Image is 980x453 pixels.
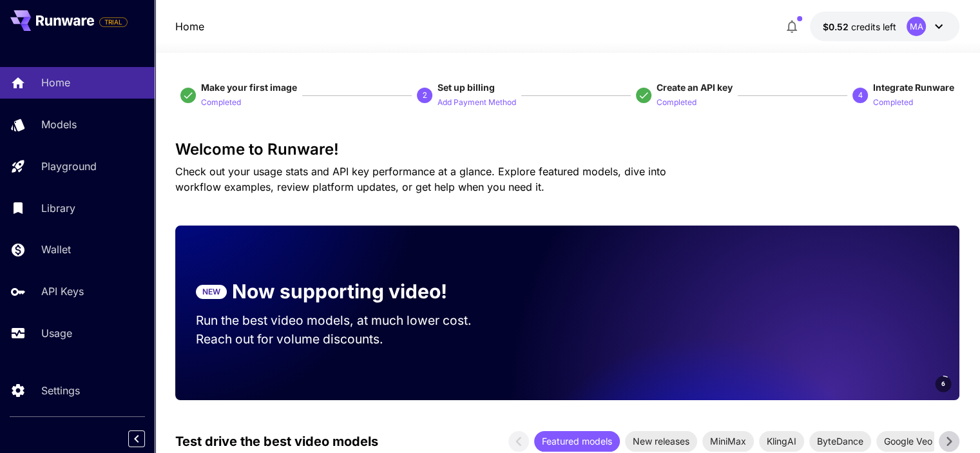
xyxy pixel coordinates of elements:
nav: breadcrumb [175,19,204,34]
span: Featured models [534,434,620,448]
span: ByteDance [809,434,871,448]
button: $0.5203MA [810,12,959,41]
span: Add your payment card to enable full platform functionality. [99,14,128,30]
div: MiniMax [702,431,754,452]
button: Add Payment Method [437,94,516,110]
span: Integrate Runware [873,82,954,93]
button: Completed [201,94,241,110]
span: Create an API key [657,82,733,93]
span: New releases [625,434,697,448]
span: credits left [851,21,896,32]
button: Completed [657,94,697,110]
button: Completed [873,94,913,110]
h3: Welcome to Runware! [175,140,959,159]
span: KlingAI [759,434,804,448]
p: Wallet [41,242,71,257]
span: 6 [941,379,945,389]
span: Google Veo [876,434,940,448]
p: 4 [858,90,862,101]
span: MiniMax [702,434,754,448]
span: Set up billing [437,82,495,93]
p: Add Payment Method [437,97,516,109]
p: Run the best video models, at much lower cost. [196,311,496,330]
p: Models [41,117,77,132]
p: Test drive the best video models [175,432,378,451]
div: $0.5203 [823,20,896,34]
p: 2 [423,90,427,101]
div: Google Veo [876,431,940,452]
p: API Keys [41,284,84,299]
a: Home [175,19,204,34]
span: $0.52 [823,21,851,32]
p: Usage [41,325,72,341]
span: Check out your usage stats and API key performance at a glance. Explore featured models, dive int... [175,165,666,193]
div: Collapse sidebar [138,427,155,450]
p: NEW [202,286,220,298]
p: Completed [657,97,697,109]
div: ByteDance [809,431,871,452]
p: Library [41,200,75,216]
p: Reach out for volume discounts. [196,330,496,349]
p: Completed [873,97,913,109]
p: Home [41,75,70,90]
p: Completed [201,97,241,109]
span: TRIAL [100,17,127,27]
p: Now supporting video! [232,277,447,306]
button: Collapse sidebar [128,430,145,447]
div: MA [907,17,926,36]
span: Make your first image [201,82,297,93]
div: New releases [625,431,697,452]
p: Playground [41,159,97,174]
p: Settings [41,383,80,398]
div: Featured models [534,431,620,452]
div: KlingAI [759,431,804,452]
